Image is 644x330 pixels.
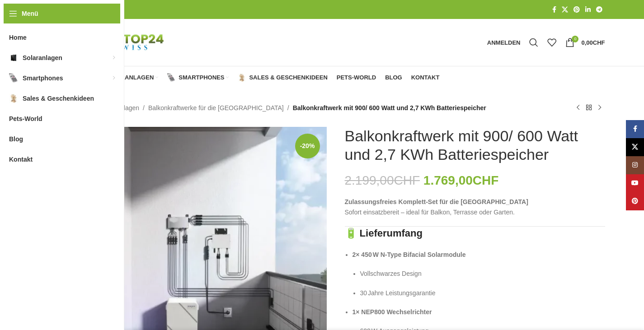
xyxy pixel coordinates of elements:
span: Solaranlagen [104,74,154,81]
p: 30 Jahre Leistungsgarantie [360,288,605,298]
a: Telegram Social Link [593,4,605,16]
span: CHF [593,39,605,46]
span: Sales & Geschenkideen [23,90,94,107]
span: Sales & Geschenkideen [249,74,327,81]
strong: 2× 450 W N‑Type Bifacial Solarmodule [353,251,466,258]
a: Pets-World [337,69,376,87]
span: Solaranlagen [23,50,62,66]
a: YouTube Social Link [626,174,644,192]
nav: Breadcrumb [66,103,486,113]
span: Blog [9,131,23,147]
a: Smartphones [167,69,229,87]
a: Nächstes Produkt [594,102,605,113]
a: Pinterest Social Link [571,4,583,16]
a: Instagram Social Link [626,156,644,174]
h3: 🔋 Lieferumfang [345,227,605,241]
span: Balkonkraftwerk mit 900/ 600 Watt und 2,7 KWh Batteriespeicher [293,103,486,113]
a: Solaranlagen [93,69,159,87]
span: Pets-World [337,74,376,81]
img: Solaranlagen [9,53,18,62]
span: Kontakt [411,74,440,81]
img: Smartphones [167,74,175,82]
span: Smartphones [179,74,224,81]
a: Facebook Social Link [626,120,644,138]
h1: Balkonkraftwerk mit 900/ 600 Watt und 2,7 KWh Batteriespeicher [345,127,605,164]
a: 0 0,00CHF [561,33,609,51]
div: Meine Wunschliste [543,33,561,51]
span: 0 [572,36,578,42]
span: Home [9,29,27,46]
span: CHF [473,173,499,187]
span: CHF [394,173,420,187]
bdi: 2.199,00 [345,173,420,187]
strong: Zulassungsfreies Komplett‑Set für die [GEOGRAPHIC_DATA] [345,198,528,205]
span: Menü [22,9,38,19]
span: Smartphones [23,70,63,86]
img: Sales & Geschenkideen [9,94,18,103]
a: Kontakt [411,69,440,87]
p: Vollschwarzes Design [360,269,605,279]
bdi: 1.769,00 [423,173,499,187]
div: Hauptnavigation [62,69,444,87]
a: Vorheriges Produkt [573,102,583,113]
a: Balkonkraftwerke für die [GEOGRAPHIC_DATA] [148,103,284,113]
img: Sales & Geschenkideen [238,74,246,82]
span: -20% [295,134,320,158]
a: Facebook Social Link [550,4,559,16]
a: Pinterest Social Link [626,192,644,210]
a: Sales & Geschenkideen [238,69,327,87]
span: Kontakt [9,151,33,167]
span: Blog [385,74,402,81]
span: Pets-World [9,111,42,127]
p: Sofort einsatzbereit – ideal für Balkon, Terrasse oder Garten. [345,197,605,217]
a: Blog [385,69,402,87]
a: LinkedIn Social Link [583,4,593,16]
bdi: 0,00 [581,39,605,46]
strong: 1× NEP800 Wechselrichter [353,308,432,316]
a: Suche [525,33,543,51]
span: Anmelden [487,40,521,46]
a: Anmelden [483,33,525,51]
img: Smartphones [9,74,18,83]
a: X Social Link [559,4,571,16]
a: X Social Link [626,138,644,156]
